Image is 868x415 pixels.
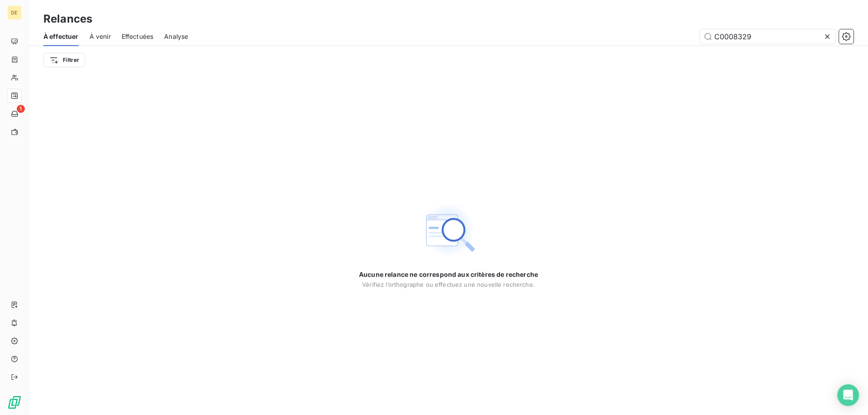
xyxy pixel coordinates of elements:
[7,5,22,20] div: DE
[43,11,92,27] h3: Relances
[122,32,154,41] span: Effectuées
[17,105,25,113] span: 1
[43,53,85,67] button: Filtrer
[7,395,22,410] img: Logo LeanPay
[90,32,111,41] span: À venir
[164,32,188,41] span: Analyse
[837,384,859,406] div: Open Intercom Messenger
[362,281,535,288] span: Vérifiez l’orthographe ou effectuez une nouvelle recherche.
[43,32,79,41] span: À effectuer
[359,270,538,279] span: Aucune relance ne correspond aux critères de recherche
[700,29,835,44] input: Rechercher
[420,201,477,259] img: Empty state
